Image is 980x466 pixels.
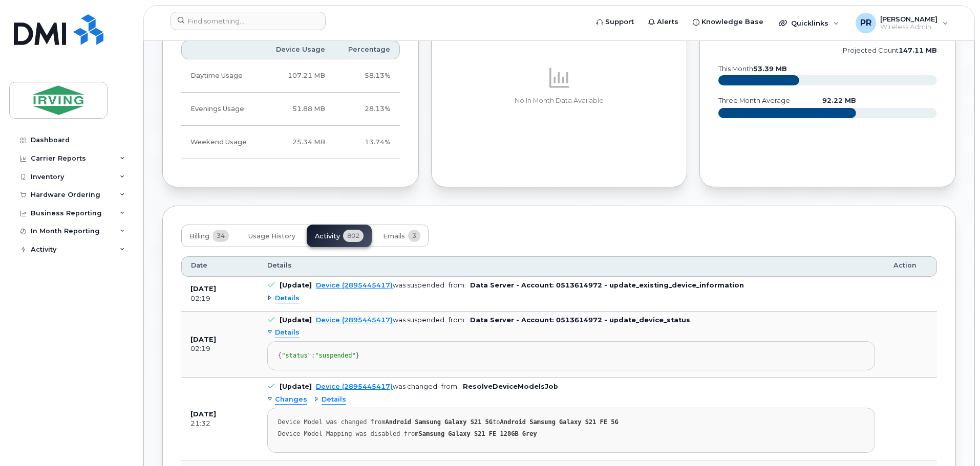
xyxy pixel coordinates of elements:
[181,126,262,159] td: Weekend Usage
[848,13,955,33] div: Poirier, Robert
[278,418,864,426] div: Device Model was changed from to
[212,230,229,242] span: 34
[718,97,790,104] text: three month average
[441,383,459,390] span: from:
[791,19,828,27] span: Quicklinks
[262,59,334,93] td: 107.21 MB
[605,17,634,27] span: Support
[262,93,334,126] td: 51.88 MB
[884,256,937,277] th: Action
[275,395,307,405] span: Changes
[191,261,207,270] span: Date
[181,93,400,126] tr: Weekdays from 6:00pm to 8:00am
[419,430,537,437] strong: Samsung Galaxy S21 FE 128GB Grey
[262,126,334,159] td: 25.34 MB
[686,12,771,32] a: Knowledge Base
[334,59,400,93] td: 58.13%
[316,383,393,390] a: Device (2895445417)
[843,47,937,54] text: projected count
[899,47,937,54] tspan: 147.11 MB
[181,126,400,159] tr: Friday from 6:00pm to Monday 8:00am
[470,281,744,289] b: Data Server - Account: 0513614972 - update_existing_device_information
[589,12,641,32] a: Support
[280,281,312,289] b: [Update]
[316,281,444,289] div: was suspended
[701,17,763,27] span: Knowledge Base
[718,65,787,73] text: this month
[190,344,249,353] div: 02:19
[275,328,300,338] span: Details
[408,230,420,242] span: 3
[262,40,334,59] th: Device Usage
[334,93,400,126] td: 28.13%
[316,316,444,324] div: was suspended
[449,281,466,289] span: from:
[189,232,209,240] span: Billing
[282,352,311,359] span: "status"
[190,410,216,418] b: [DATE]
[386,418,493,426] strong: Android Samsung Galaxy S21 5G
[275,294,300,303] span: Details
[500,418,618,426] strong: Android Samsung Galaxy S21 FE 5G
[181,59,262,93] td: Daytime Usage
[772,13,846,33] div: Quicklinks
[450,96,669,105] p: No In Month Data Available
[267,261,292,270] span: Details
[278,430,864,438] div: Device Model Mapping was disabled from
[248,232,295,240] span: Usage History
[860,17,871,29] span: PR
[334,40,400,59] th: Percentage
[880,23,938,31] span: Wireless Admin
[181,93,262,126] td: Evenings Usage
[171,12,326,30] input: Find something...
[334,126,400,159] td: 13.74%
[316,281,393,289] a: Device (2895445417)
[463,383,558,390] b: ResolveDeviceModelsJob
[280,316,312,324] b: [Update]
[641,12,686,32] a: Alerts
[315,352,355,359] span: "suspended"
[190,336,216,343] b: [DATE]
[657,17,678,27] span: Alerts
[280,383,312,390] b: [Update]
[316,383,437,390] div: was changed
[322,395,346,405] span: Details
[822,97,856,104] text: 92.22 MB
[880,15,938,23] span: [PERSON_NAME]
[383,232,405,240] span: Emails
[190,285,216,293] b: [DATE]
[190,294,249,303] div: 02:19
[316,316,393,324] a: Device (2895445417)
[470,316,690,324] b: Data Server - Account: 0513614972 - update_device_status
[449,316,466,324] span: from:
[278,352,864,360] div: { : }
[190,419,249,428] div: 21:32
[753,65,787,73] tspan: 53.39 MB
